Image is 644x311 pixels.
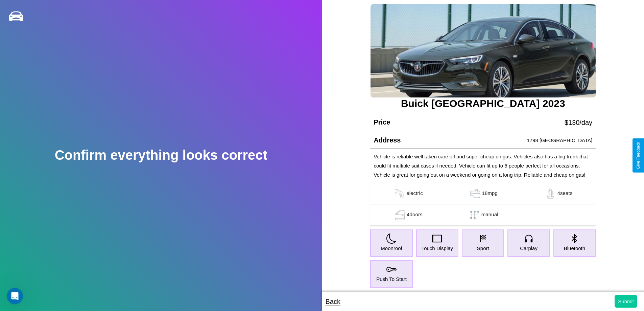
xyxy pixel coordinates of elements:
img: gas [468,188,482,199]
p: manual [481,210,498,220]
iframe: Intercom live chat [7,288,23,304]
p: electric [406,188,423,199]
p: $ 130 /day [565,116,592,129]
button: Submit [615,295,637,308]
h4: Address [374,136,401,144]
img: gas [393,210,407,220]
h3: Buick [GEOGRAPHIC_DATA] 2023 [370,98,596,109]
p: 1798 [GEOGRAPHIC_DATA] [527,136,592,145]
p: 4 seats [557,188,572,199]
table: simple table [370,183,596,226]
h4: Price [374,118,390,126]
p: Bluetooth [564,244,585,253]
p: Back [326,295,340,308]
p: Touch Display [422,244,453,253]
p: 4 doors [407,210,423,220]
p: Sport [477,244,489,253]
p: Vehicle is reliable well taken care off and super cheap on gas. Vehicles also has a big trunk tha... [374,152,592,179]
p: Push To Start [376,274,407,284]
div: Give Feedback [636,142,641,169]
img: gas [393,188,406,199]
p: Carplay [520,244,538,253]
h2: Confirm everything looks correct [55,148,267,163]
p: 18 mpg [482,188,498,199]
p: Moonroof [381,244,402,253]
img: gas [544,188,557,199]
